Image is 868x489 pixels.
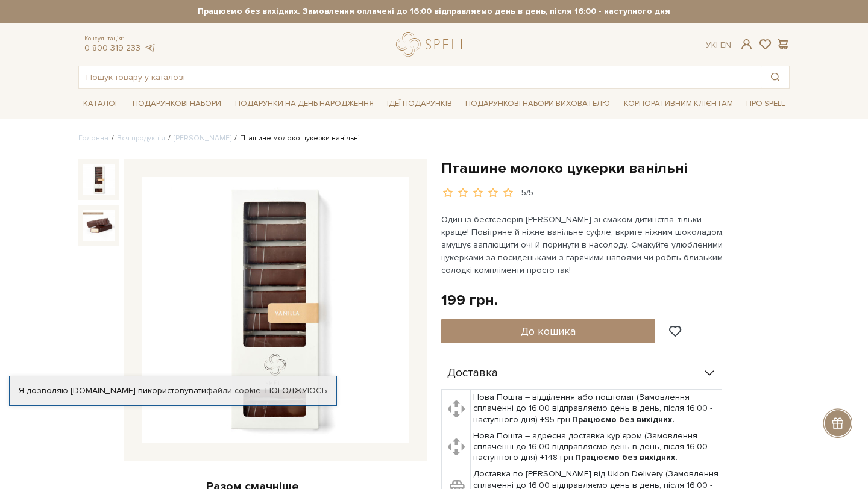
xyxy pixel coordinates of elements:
a: Головна [78,134,108,143]
h1: Пташине молоко цукерки ванільні [441,159,790,178]
div: 199 грн. [441,291,498,310]
a: Подарункові набори вихователю [461,93,615,114]
button: До кошика [441,319,655,343]
a: telegram [143,43,156,53]
a: [PERSON_NAME] [174,134,231,143]
input: Пошук товару у каталозі [79,66,761,88]
span: До кошика [521,325,576,338]
div: Ук [706,40,731,51]
img: Пташине молоко цукерки ванільні [83,210,115,241]
a: Каталог [78,95,124,113]
td: Нова Пошта – адресна доставка кур'єром (Замовлення сплаченні до 16:00 відправляємо день в день, п... [471,428,722,466]
b: Працюємо без вихідних. [572,414,675,425]
div: Я дозволяю [DOMAIN_NAME] використовувати [10,385,336,396]
a: Ідеї подарунків [382,95,457,113]
img: Пташине молоко цукерки ванільні [142,177,409,443]
span: | [716,40,718,50]
li: Пташине молоко цукерки ванільні [231,133,360,144]
a: Подарунки на День народження [230,95,379,113]
div: 5/5 [521,187,533,199]
a: Вся продукція [117,134,165,143]
a: En [720,40,731,50]
img: Пташине молоко цукерки ванільні [83,164,115,195]
a: Погоджуюсь [265,385,327,396]
a: Подарункові набори [128,95,226,113]
a: logo [396,32,471,57]
strong: Працюємо без вихідних. Замовлення оплачені до 16:00 відправляємо день в день, після 16:00 - насту... [78,6,790,17]
a: 0 800 319 233 [84,43,140,53]
a: Про Spell [741,95,790,113]
a: Корпоративним клієнтам [619,93,738,114]
span: Доставка [447,368,498,379]
button: Пошук товару у каталозі [761,66,789,88]
b: Працюємо без вихідних. [575,452,678,463]
td: Нова Пошта – відділення або поштомат (Замовлення сплаченні до 16:00 відправляємо день в день, піс... [471,390,722,428]
span: Консультація: [84,35,156,43]
p: Один із бестселерів [PERSON_NAME] зі смаком дитинства, тільки краще! Повітряне й ніжне ванільне с... [441,213,724,276]
a: файли cookie [206,385,261,396]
